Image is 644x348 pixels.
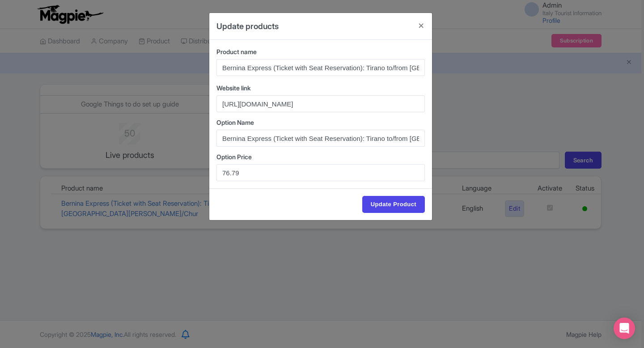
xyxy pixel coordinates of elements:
[216,20,279,32] h4: Update products
[362,196,425,213] input: Update Product
[216,84,251,92] span: Website link
[411,13,432,38] button: Close
[216,130,425,147] input: Options name
[216,48,257,55] span: Product name
[216,119,254,126] span: Option Name
[216,153,252,161] span: Option Price
[216,164,425,181] input: Options Price
[216,59,425,76] input: Product name
[614,318,635,339] div: Open Intercom Messenger
[216,95,425,112] input: Website link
